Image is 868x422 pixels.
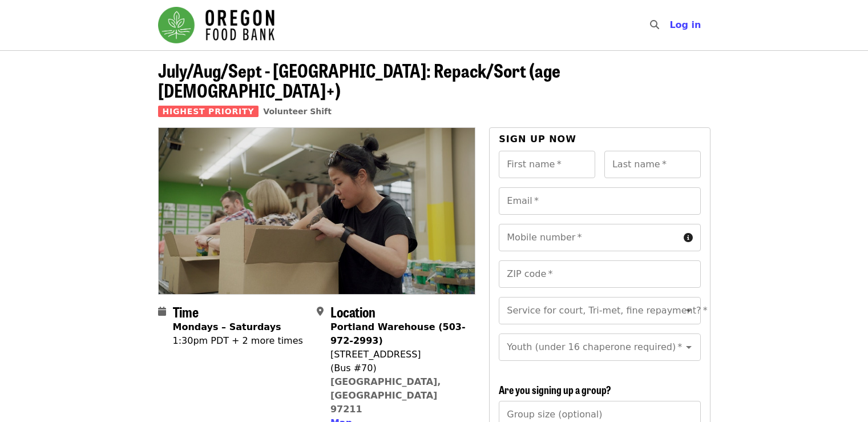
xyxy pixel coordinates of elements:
[159,128,475,294] img: July/Aug/Sept - Portland: Repack/Sort (age 8+) organized by Oregon Food Bank
[158,106,259,117] span: Highest Priority
[684,232,693,243] i: circle-info icon
[499,260,700,288] input: ZIP code
[330,321,466,346] strong: Portland Warehouse (503-972-2993)
[317,306,324,317] i: map-marker-alt icon
[330,302,376,321] span: Location
[499,382,611,397] span: Are you signing up a group?
[681,339,697,355] button: Open
[158,7,274,43] img: Oregon Food Bank - Home
[499,151,595,178] input: First name
[158,306,166,317] i: calendar icon
[158,57,560,103] span: July/Aug/Sept - [GEOGRAPHIC_DATA]: Repack/Sort (age [DEMOGRAPHIC_DATA]+)
[681,303,697,319] button: Open
[669,19,701,30] span: Log in
[604,151,701,178] input: Last name
[173,321,281,332] strong: Mondays – Saturdays
[330,348,466,361] div: [STREET_ADDRESS]
[173,334,303,348] div: 1:30pm PDT + 2 more times
[330,361,466,375] div: (Bus #70)
[660,14,710,37] button: Log in
[499,187,700,215] input: Email
[173,302,199,321] span: Time
[499,134,576,144] span: Sign up now
[330,376,441,415] a: [GEOGRAPHIC_DATA], [GEOGRAPHIC_DATA] 97211
[263,107,332,116] a: Volunteer Shift
[650,19,659,30] i: search icon
[499,224,679,251] input: Mobile number
[666,11,675,39] input: Search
